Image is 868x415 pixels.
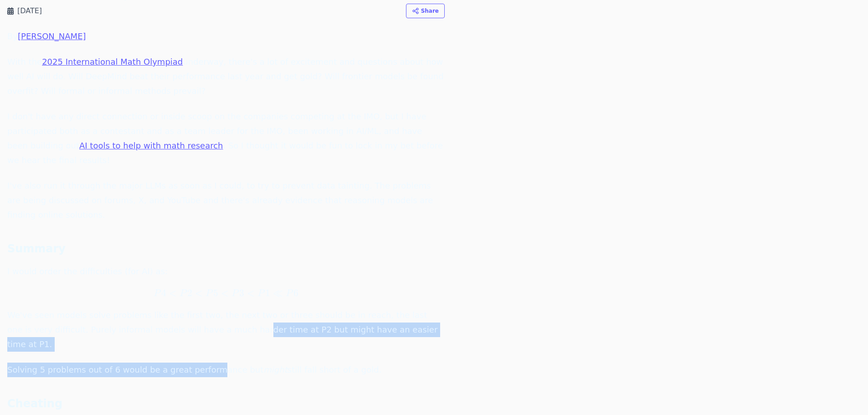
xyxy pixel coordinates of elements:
[7,363,445,377] p: Solving 5 problems out of 6 would be a great performance but still fall short of a gold.
[7,55,445,98] p: With the underway, there's a lot of excitement and questions about how well AI will do. Will Deep...
[7,29,445,44] p: By .
[257,289,264,298] span: P
[7,179,445,222] p: I've also run it through the major LLMs as soon as I could, to try to prevent data tainting. The ...
[7,109,445,168] p: I don't have any direct connection or inside scoop on the companies competing at the IMO, but I h...
[293,287,298,299] span: 6
[17,5,42,16] time: [DATE]
[213,287,218,299] span: 5
[286,289,292,298] span: P
[421,7,439,15] span: Share
[239,287,244,299] span: 3
[161,287,166,299] span: 4
[221,287,229,299] span: <
[169,287,177,299] span: <
[7,264,445,352] p: I would order the difficulties (for AI) as: We've seen models solve problems like the first two, ...
[265,287,270,299] span: 1
[263,365,287,374] em: might
[247,287,255,299] span: <
[187,287,192,299] span: 2
[7,395,445,412] h3: Cheating
[273,287,283,299] span: ≪
[7,241,445,257] h3: Summary
[231,289,238,298] span: P
[79,141,223,150] a: AI tools to help with math research
[154,289,160,298] span: P
[18,31,86,41] a: [PERSON_NAME]
[42,57,183,67] a: 2025 International Math Olympiad
[195,287,203,299] span: <
[180,289,186,298] span: P
[205,289,212,298] span: P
